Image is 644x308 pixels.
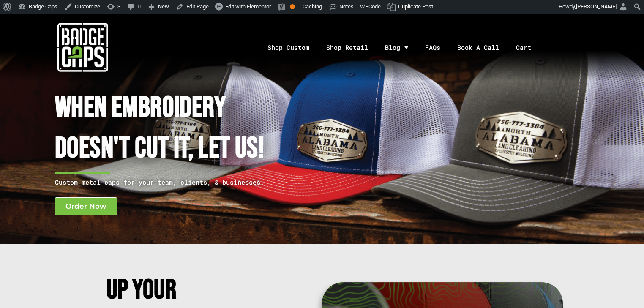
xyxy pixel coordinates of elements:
[259,25,318,70] a: Shop Custom
[602,267,644,308] iframe: Chat Widget
[57,22,108,73] img: badgecaps white logo with green acccent
[65,203,106,210] span: Order Now
[55,88,286,169] h1: When Embroidery Doesn't cut it, Let Us!
[55,177,286,188] p: Custom metal caps for your team, clients, & businesses.
[576,3,617,10] span: [PERSON_NAME]
[55,197,117,215] a: Order Now
[417,25,449,70] a: FAQs
[165,25,644,70] nav: Menu
[508,25,550,70] a: Cart
[377,25,417,70] a: Blog
[225,3,271,10] span: Edit with Elementor
[449,25,508,70] a: Book A Call
[290,4,295,9] div: OK
[318,25,377,70] a: Shop Retail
